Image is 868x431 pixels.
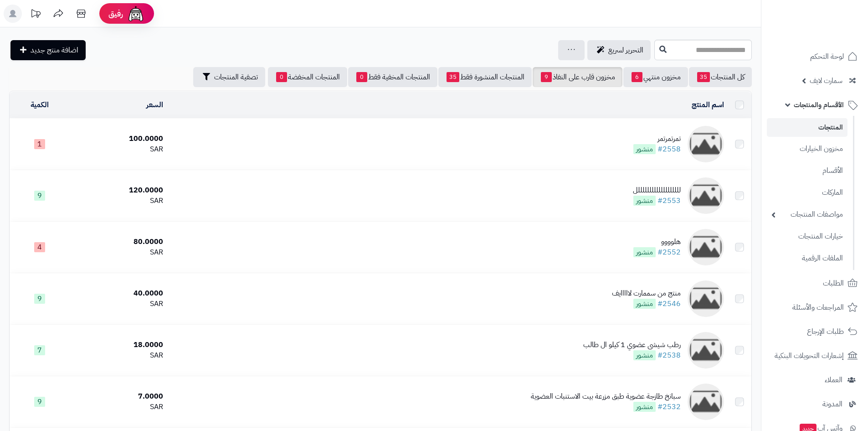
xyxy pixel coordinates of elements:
a: الماركات [767,183,847,203]
img: هلوووو [688,229,724,265]
a: #2558 [657,144,681,155]
a: المنتجات المنشورة فقط35 [438,67,532,87]
a: المنتجات المخفضة0 [268,67,347,87]
a: مخزون الخيارات [767,139,847,159]
div: لللللللللللللللللللل [633,185,681,196]
span: المراجعات والأسئلة [792,301,844,314]
div: SAR [73,350,164,361]
a: خيارات المنتجات [767,227,847,246]
div: تمرتمرتمر [633,134,681,144]
div: SAR [73,144,164,155]
img: ai-face.png [127,5,145,23]
a: #2553 [657,195,681,206]
a: الملفات الرقمية [767,249,847,268]
a: تحديثات المنصة [24,5,47,25]
a: كل المنتجات35 [689,67,752,87]
a: المدونة [767,393,863,415]
img: سبانخ طازجة عضوية طبق مزرعة بيت الاستنبات العضوية [688,384,724,420]
div: SAR [73,299,164,309]
span: 1 [34,139,45,149]
a: التحرير لسريع [587,40,651,60]
img: لللللللللللللللللللل [688,177,724,214]
div: SAR [73,247,164,258]
span: لوحة التحكم [810,50,844,63]
a: طلبات الإرجاع [767,321,863,343]
a: المراجعات والأسئلة [767,296,863,318]
span: 9 [34,294,45,304]
span: تصفية المنتجات [214,72,258,83]
span: اضافة منتج جديد [31,45,78,56]
span: 9 [34,397,45,407]
span: منشور [633,247,656,257]
div: 120.0000 [73,185,164,196]
span: العملاء [825,374,842,386]
span: التحرير لسريع [608,45,643,56]
div: SAR [73,196,164,206]
a: العملاء [767,369,863,391]
img: رطب شيشي عضوي 1 كيلو ال طالب [688,332,724,369]
div: منتج من سممارت لااااايف [612,288,681,299]
span: رفيق [108,8,123,19]
a: السعر [146,99,163,110]
span: إشعارات التحويلات البنكية [775,349,844,362]
a: لوحة التحكم [767,46,863,68]
span: 9 [34,191,45,201]
a: مخزون قارب على النفاذ9 [533,67,622,87]
span: 35 [447,72,459,82]
a: إشعارات التحويلات البنكية [767,345,863,367]
span: سمارت لايف [810,74,842,87]
span: منشور [633,144,656,154]
span: 9 [541,72,552,82]
a: #2552 [657,247,681,258]
img: منتج من سممارت لااااايف [688,280,724,317]
a: مواصفات المنتجات [767,205,847,224]
a: #2546 [657,298,681,309]
a: اسم المنتج [692,99,724,110]
button: تصفية المنتجات [193,67,265,87]
div: 100.0000 [73,134,164,144]
span: 7 [34,345,45,355]
span: الأقسام والمنتجات [794,99,844,111]
a: #2532 [657,401,681,412]
div: 7.0000 [73,391,164,402]
span: 35 [697,72,710,82]
span: 0 [276,72,287,82]
div: رطب شيشي عضوي 1 كيلو ال طالب [583,340,681,350]
a: #2538 [657,350,681,361]
a: مخزون منتهي6 [623,67,688,87]
div: سبانخ طازجة عضوية طبق مزرعة بيت الاستنبات العضوية [531,391,681,402]
span: 0 [356,72,367,82]
a: الكمية [31,99,49,110]
span: 4 [34,242,45,252]
span: الطلبات [823,277,844,290]
div: 18.0000 [73,340,164,350]
span: منشور [633,402,656,412]
span: 6 [632,72,642,82]
div: 80.0000 [73,237,164,247]
a: المنتجات المخفية فقط0 [348,67,437,87]
div: 40.0000 [73,288,164,299]
div: هلوووو [633,237,681,247]
a: الأقسام [767,161,847,181]
span: طلبات الإرجاع [807,325,844,338]
img: تمرتمرتمر [688,126,724,162]
span: منشور [633,299,656,309]
span: منشور [633,350,656,360]
a: المنتجات [767,118,847,137]
img: logo-2.png [806,8,859,27]
span: منشور [633,196,656,206]
a: الطلبات [767,272,863,294]
span: المدونة [822,398,842,410]
a: اضافة منتج جديد [10,40,86,60]
div: SAR [73,402,164,412]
